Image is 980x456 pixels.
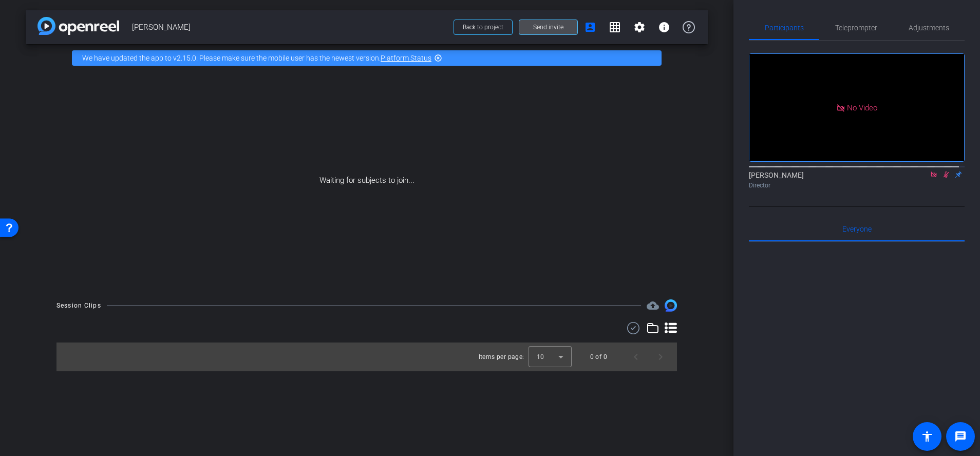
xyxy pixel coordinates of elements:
[381,54,431,62] a: Platform Status
[56,300,101,311] div: Session Clips
[921,430,933,443] mat-icon: accessibility
[909,24,949,31] span: Adjustments
[648,345,673,369] button: Next page
[835,24,877,31] span: Teleprompter
[72,50,662,66] div: We have updated the app to v2.15.0. Please make sure the mobile user has the newest version.
[479,352,524,362] div: Items per page:
[665,299,677,312] img: Session clips
[590,352,607,362] div: 0 of 0
[463,24,503,31] span: Back to project
[658,21,670,33] mat-icon: info
[647,299,659,312] span: Destinations for your clips
[749,170,965,190] div: [PERSON_NAME]
[633,21,646,33] mat-icon: settings
[647,299,659,312] mat-icon: cloud_upload
[765,24,804,31] span: Participants
[749,181,965,190] div: Director
[624,345,648,369] button: Previous page
[434,54,442,62] mat-icon: highlight_off
[132,17,447,37] span: [PERSON_NAME]
[533,23,563,31] span: Send invite
[584,21,596,33] mat-icon: account_box
[842,225,872,233] span: Everyone
[26,72,708,289] div: Waiting for subjects to join...
[519,20,578,35] button: Send invite
[954,430,967,443] mat-icon: message
[454,20,513,35] button: Back to project
[37,17,119,35] img: app-logo
[609,21,621,33] mat-icon: grid_on
[847,103,877,112] span: No Video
